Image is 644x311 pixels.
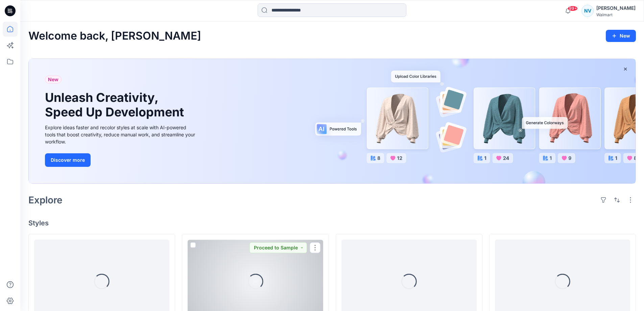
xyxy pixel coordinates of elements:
[28,219,636,227] h4: Styles
[581,5,594,17] div: NV
[45,90,187,119] h1: Unleash Creativity, Speed Up Development
[606,30,636,42] button: New
[48,75,58,84] span: New
[596,4,636,12] div: [PERSON_NAME]
[596,12,636,17] div: Walmart
[568,6,578,11] span: 99+
[45,153,197,167] a: Discover more
[45,153,91,167] button: Discover more
[28,30,201,42] h2: Welcome back, [PERSON_NAME]
[28,195,63,205] h2: Explore
[45,124,197,145] div: Explore ideas faster and recolor styles at scale with AI-powered tools that boost creativity, red...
